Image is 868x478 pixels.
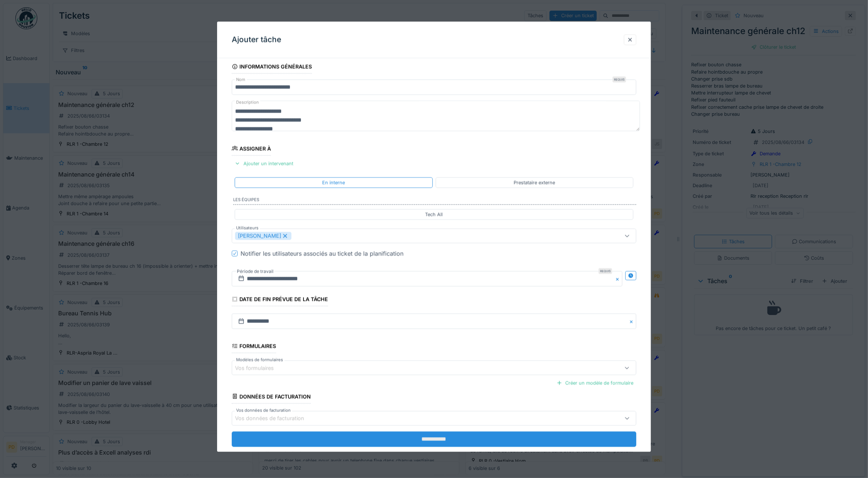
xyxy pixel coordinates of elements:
label: Période de travail [236,267,274,275]
label: Nom [235,77,247,83]
label: Les équipes [233,197,637,205]
label: Vos données de facturation [235,407,292,413]
div: Requis [599,268,612,274]
div: Créer un modèle de formulaire [554,378,636,388]
div: Données de facturation [232,391,311,403]
div: Ajouter un intervenant [232,159,296,168]
div: Informations générales [232,61,312,74]
button: Close [614,271,622,286]
h3: Ajouter tâche [232,35,281,44]
label: Modèles de formulaires [235,357,284,363]
div: En interne [322,179,345,186]
div: Formulaires [232,341,276,353]
div: Tech All [425,211,443,218]
div: [PERSON_NAME] [235,232,291,240]
div: Vos formulaires [235,364,284,372]
label: Utilisateurs [235,225,260,231]
label: Description [235,98,260,107]
div: Assigner à [232,143,271,155]
div: Prestataire externe [514,179,555,186]
div: Requis [612,77,626,82]
button: Close [628,314,636,329]
div: Notifier les utilisateurs associés au ticket de la planification [241,249,403,258]
div: Date de fin prévue de la tâche [232,294,328,306]
div: Vos données de facturation [235,414,314,422]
